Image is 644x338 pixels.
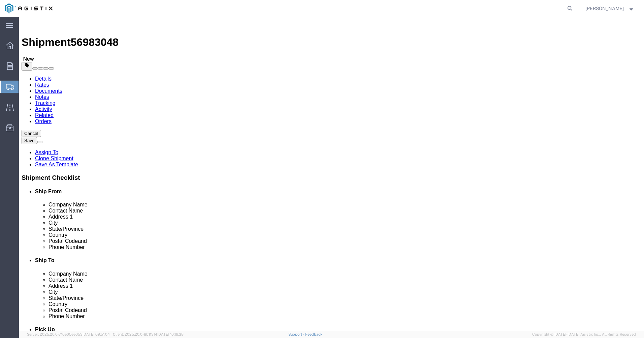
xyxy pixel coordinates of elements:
[157,332,184,336] span: [DATE] 10:16:38
[5,3,53,13] img: logo
[288,332,305,336] a: Support
[585,4,635,12] button: [PERSON_NAME]
[585,5,624,12] span: Matthew Snyder
[113,332,184,336] span: Client: 2025.20.0-8b113f4
[532,332,636,337] span: Copyright © [DATE]-[DATE] Agistix Inc., All Rights Reserved
[19,17,644,331] iframe: FS Legacy Container
[305,332,322,336] a: Feedback
[27,332,110,336] span: Server: 2025.20.0-710e05ee653
[83,332,110,336] span: [DATE] 09:51:04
